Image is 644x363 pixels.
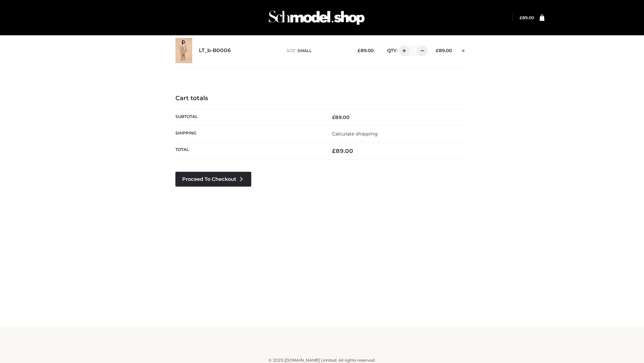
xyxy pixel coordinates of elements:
bdi: 89.00 [436,48,452,53]
p: size : [286,48,347,54]
h4: Cart totals [175,95,469,102]
th: Shipping [175,125,322,142]
div: QTY: [380,45,425,56]
bdi: 89.00 [332,114,350,120]
a: Remove this item [459,45,469,54]
span: SMALL [298,48,312,53]
th: Subtotal [175,109,322,125]
a: £89.00 [520,15,534,20]
bdi: 89.00 [358,48,374,53]
a: Calculate shipping [332,131,378,137]
bdi: 89.00 [332,148,353,154]
span: £ [358,48,361,53]
bdi: 89.00 [520,15,534,20]
th: Total [175,142,322,160]
a: Proceed to Checkout [175,172,251,187]
a: LT_b-B0006 [199,47,231,54]
span: £ [520,15,522,20]
span: £ [332,148,336,154]
img: Schmodel Admin 964 [266,4,367,31]
span: £ [332,114,335,120]
span: £ [436,48,439,53]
